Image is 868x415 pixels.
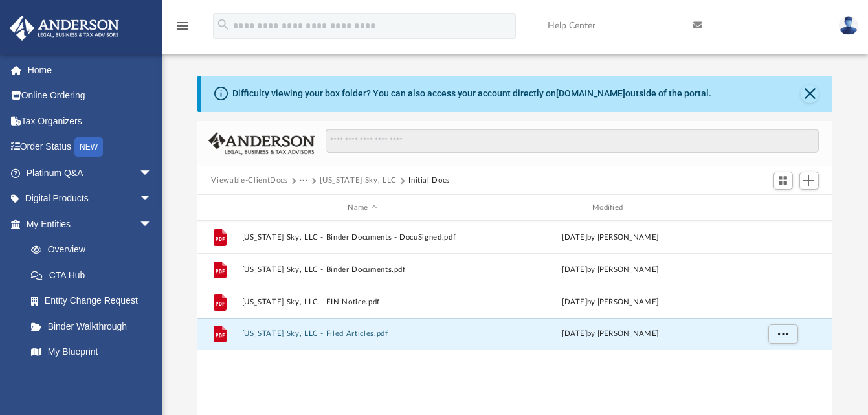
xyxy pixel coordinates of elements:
div: id [203,202,235,214]
div: [DATE] by [PERSON_NAME] [489,232,731,243]
button: Close [801,85,819,103]
button: [US_STATE] Sky, LLC - Binder Documents - DocuSigned.pdf [241,233,484,241]
a: [DOMAIN_NAME] [556,88,625,98]
a: Home [9,57,172,83]
button: [US_STATE] Sky, LLC - Binder Documents.pdf [241,265,484,274]
img: User Pic [839,16,858,35]
span: arrow_drop_down [139,186,165,212]
a: My Blueprint [18,339,165,365]
a: Digital Productsarrow_drop_down [9,186,172,212]
div: Difficulty viewing your box folder? You can also access your account directly on outside of the p... [232,87,711,100]
span: arrow_drop_down [139,211,165,238]
a: Entity Change Request [18,288,172,314]
a: Tax Due Dates [18,365,172,390]
div: [DATE] by [PERSON_NAME] [489,297,731,308]
a: Binder Walkthrough [18,313,172,339]
button: [US_STATE] Sky, LLC - Filed Articles.pdf [241,330,484,339]
a: Order StatusNEW [9,134,172,161]
button: [US_STATE] Sky, LLC [320,175,396,186]
a: Tax Organizers [9,108,172,134]
a: CTA Hub [18,262,172,288]
i: search [216,17,230,32]
button: Viewable-ClientDocs [211,175,287,186]
div: id [737,202,827,214]
img: Anderson Advisors Platinum Portal [6,16,123,41]
a: Online Ordering [9,83,172,109]
a: Platinum Q&Aarrow_drop_down [9,160,172,186]
button: Initial Docs [408,175,450,186]
button: Switch to Grid View [773,172,793,190]
a: menu [175,25,190,34]
a: Overview [18,237,172,263]
button: [US_STATE] Sky, LLC - EIN Notice.pdf [241,298,484,306]
div: Name [241,202,483,214]
div: [DATE] by [PERSON_NAME] [489,328,731,340]
div: [DATE] by [PERSON_NAME] [489,264,731,276]
div: Modified [489,202,731,214]
div: NEW [74,137,103,157]
button: More options [768,324,797,344]
i: menu [175,18,190,34]
button: ··· [300,175,308,186]
a: My Entitiesarrow_drop_down [9,211,172,237]
button: Add [799,172,819,190]
span: arrow_drop_down [139,160,165,186]
input: Search files and folders [326,129,818,153]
